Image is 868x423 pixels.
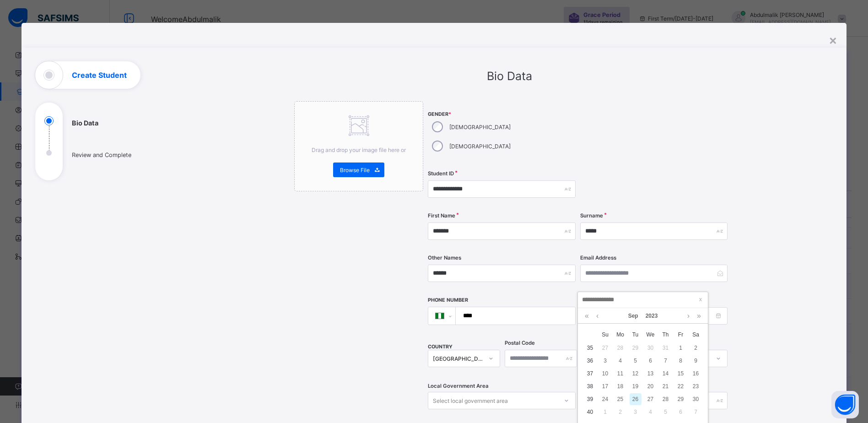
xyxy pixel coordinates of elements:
td: September 29, 2023 [673,393,688,406]
div: 20 [645,380,657,392]
td: 40 [582,406,598,418]
td: September 6, 2023 [643,354,658,367]
label: Student ID [428,170,454,177]
div: 15 [675,368,687,380]
td: October 7, 2023 [688,406,703,418]
div: 28 [615,342,626,354]
td: 37 [582,367,598,380]
label: Other Names [428,255,461,261]
div: 21 [660,380,672,392]
div: 30 [645,342,657,354]
td: October 4, 2023 [643,406,658,418]
div: 4 [615,355,626,367]
div: 23 [690,380,702,392]
div: 6 [675,406,687,418]
td: August 30, 2023 [643,342,658,354]
td: September 18, 2023 [613,380,628,393]
td: September 19, 2023 [628,380,643,393]
td: September 2, 2023 [688,342,703,354]
span: Mo [613,331,628,339]
div: 17 [599,380,611,392]
span: Sa [688,331,703,339]
td: September 12, 2023 [628,367,643,380]
th: Tue [628,328,643,342]
button: Open asap [831,391,859,418]
td: September 21, 2023 [658,380,673,393]
div: 13 [645,368,657,380]
td: September 27, 2023 [643,393,658,406]
td: 36 [582,354,598,367]
a: Previous month (PageUp) [594,308,601,324]
label: [DEMOGRAPHIC_DATA] [449,143,511,150]
label: Email Address [580,255,616,261]
td: September 9, 2023 [688,354,703,367]
th: Sun [598,328,613,342]
div: 9 [690,355,702,367]
td: September 22, 2023 [673,380,688,393]
label: Phone Number [428,297,468,303]
td: September 1, 2023 [673,342,688,354]
div: 5 [660,406,672,418]
label: Postal Code [505,340,535,346]
span: We [643,331,658,339]
div: 3 [630,406,642,418]
div: 8 [675,355,687,367]
th: Fri [673,328,688,342]
td: October 1, 2023 [598,406,613,418]
div: 7 [660,355,672,367]
td: September 23, 2023 [688,380,703,393]
div: 7 [690,406,702,418]
td: September 28, 2023 [658,393,673,406]
div: [GEOGRAPHIC_DATA] [433,355,483,362]
th: Wed [643,328,658,342]
td: 35 [582,342,598,354]
label: First Name [428,212,455,219]
div: 31 [660,342,672,354]
div: 14 [660,368,672,380]
td: September 16, 2023 [688,367,703,380]
div: 1 [675,342,687,354]
span: Bio Data [487,69,532,83]
div: Drag and drop your image file here orBrowse File [294,101,423,191]
td: August 27, 2023 [598,342,613,354]
div: 11 [615,368,626,380]
td: September 5, 2023 [628,354,643,367]
td: September 11, 2023 [613,367,628,380]
td: August 29, 2023 [628,342,643,354]
a: Last year (Control + left) [582,308,591,324]
td: September 24, 2023 [598,393,613,406]
th: Mon [613,328,628,342]
div: 10 [599,368,611,380]
span: Drag and drop your image file here or [312,146,406,153]
div: 16 [690,368,702,380]
td: September 3, 2023 [598,354,613,367]
td: October 3, 2023 [628,406,643,418]
div: 2 [690,342,702,354]
td: September 25, 2023 [613,393,628,406]
div: 5 [630,355,642,367]
span: Gender [428,111,575,117]
label: Surname [580,212,603,219]
td: September 17, 2023 [598,380,613,393]
td: September 13, 2023 [643,367,658,380]
span: Tu [628,331,643,339]
td: September 8, 2023 [673,354,688,367]
a: Sep [625,308,642,324]
div: 2 [615,406,626,418]
th: Thu [658,328,673,342]
div: 4 [645,406,657,418]
div: 28 [660,393,672,405]
div: Select local government area [433,392,508,409]
td: September 14, 2023 [658,367,673,380]
td: September 10, 2023 [598,367,613,380]
td: 39 [582,393,598,406]
td: September 26, 2023 [628,393,643,406]
td: August 28, 2023 [613,342,628,354]
span: Th [658,331,673,339]
td: October 6, 2023 [673,406,688,418]
span: Su [598,331,613,339]
td: 38 [582,380,598,393]
div: × [829,32,837,48]
div: 29 [630,342,642,354]
td: August 31, 2023 [658,342,673,354]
